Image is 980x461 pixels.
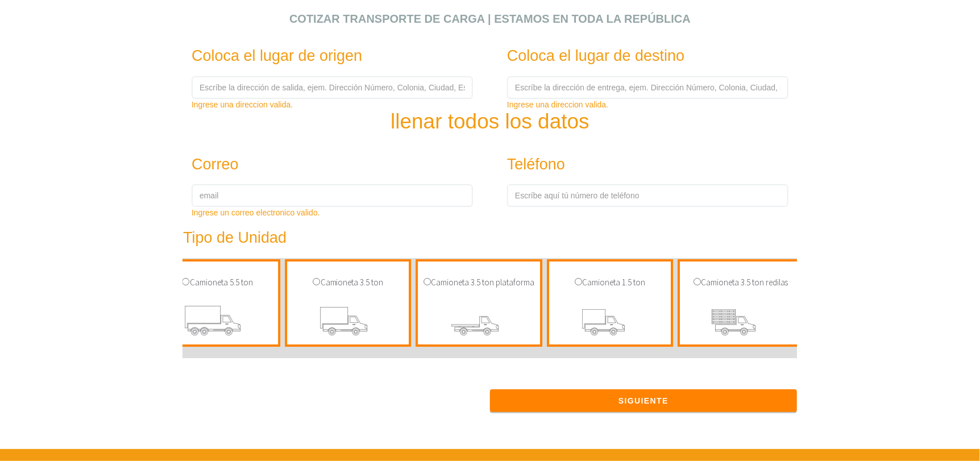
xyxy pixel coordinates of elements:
h3: Tipo de Unidad [183,230,745,247]
div: Ingrese una direccion valida. [507,99,788,110]
button: Siguiente [490,389,797,412]
input: Escríbe la dirección de salida, ejem. Dirección Número, Colonia, Ciudad, Estado, Código Postal. [192,76,473,99]
iframe: Drift Widget Chat Controller [923,404,966,447]
input: Escríbe aquí tú número de teléfono [507,184,788,207]
img: transporte de carga camioneta 3.5 ton redilas [688,300,793,344]
div: Ingrese una direccion valida. [192,99,473,110]
p: Camioneta 3.5 ton plataforma [423,276,534,289]
input: email [192,184,473,207]
img: transporte de carga camioneta 5.5 ton [165,300,269,344]
p: Camioneta 5.5 ton [162,276,272,289]
h3: Coloca el lugar de origen [192,48,448,65]
p: Camioneta 1.5 ton [555,276,665,289]
h2: Cotizar transporte de carga | Estamos en toda la República [183,13,797,25]
p: Camioneta 3.5 ton redilas [686,276,796,289]
div: Ingrese un correo electronico valido. [192,207,473,218]
img: transporte de carga camioneta 1.5 ton [558,300,662,344]
h3: Teléfono [507,156,763,173]
p: Camioneta 3.5 ton [293,276,403,289]
img: transporte de carga camioneta 3.5 ton plataforma [427,300,531,344]
input: Escríbe la dirección de entrega, ejem. Dirección Número, Colonia, Ciudad, Estado, Código Postal. [507,76,788,99]
h3: Coloca el lugar de destino [507,48,763,65]
img: transporte de carga camioneta 3.5 ton [296,300,400,344]
h3: Correo [192,156,448,173]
